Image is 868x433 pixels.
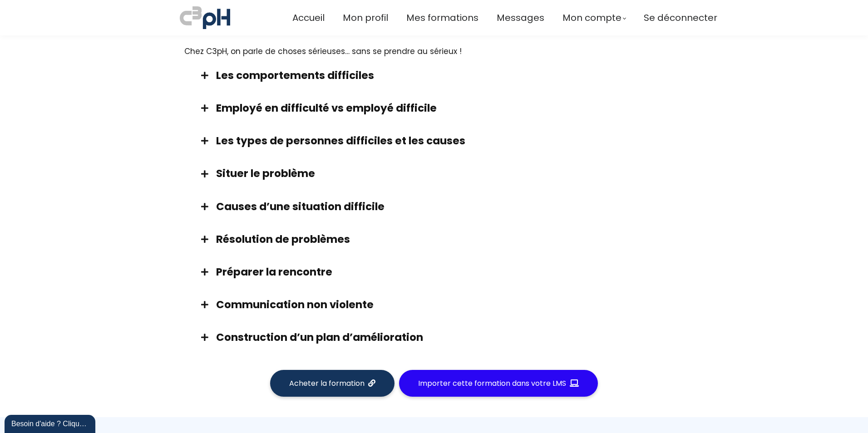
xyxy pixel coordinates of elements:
a: Mes formations [406,10,478,25]
iframe: chat widget [5,413,97,433]
h3: Communication non violente [216,297,675,312]
span: Acheter la formation [289,378,365,389]
span: Importer cette formation dans votre LMS [418,378,566,389]
h3: Employé en difficulté vs employé difficile [216,101,675,115]
h3: Les types de personnes difficiles et les causes [216,133,675,148]
h3: Causes d’une situation difficile [216,199,675,214]
a: Messages [497,10,544,25]
h3: Situer le problème [216,166,675,181]
img: a70bc7685e0efc0bd0b04b3506828469.jpeg [180,5,230,31]
h3: Préparer la rencontre [216,265,675,279]
h3: Construction d’un plan d’amélioration [216,330,675,344]
h3: Les comportements difficiles [216,68,675,83]
button: Importer cette formation dans votre LMS [399,370,598,397]
span: Mon compte [562,10,621,25]
button: Acheter la formation [270,370,395,397]
h3: Résolution de problèmes [216,232,675,246]
a: Se déconnecter [644,10,717,25]
a: Mon profil [343,10,388,25]
a: Accueil [292,10,325,25]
